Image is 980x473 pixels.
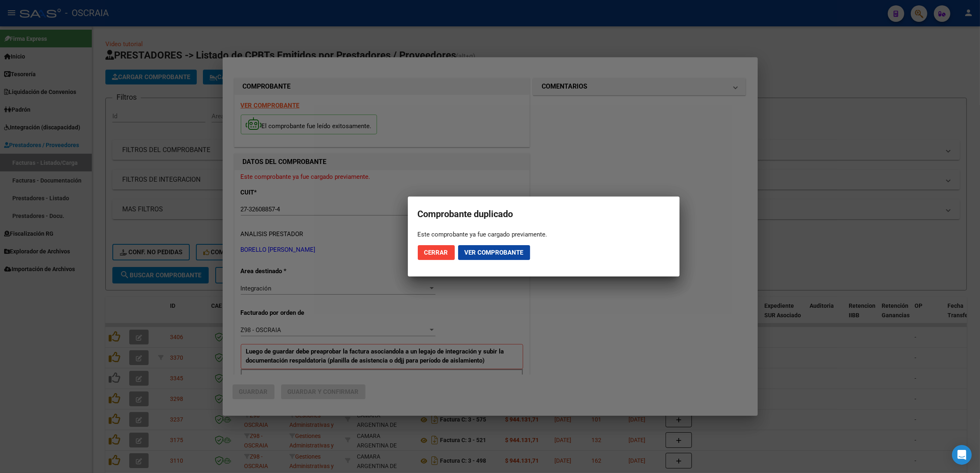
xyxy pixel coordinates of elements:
[424,249,448,256] span: Cerrar
[952,445,972,465] div: Open Intercom Messenger
[418,206,670,222] h2: Comprobante duplicado
[418,230,670,239] div: Este comprobante ya fue cargado previamente.
[465,249,524,256] span: Ver comprobante
[418,245,455,260] button: Cerrar
[458,245,530,260] button: Ver comprobante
